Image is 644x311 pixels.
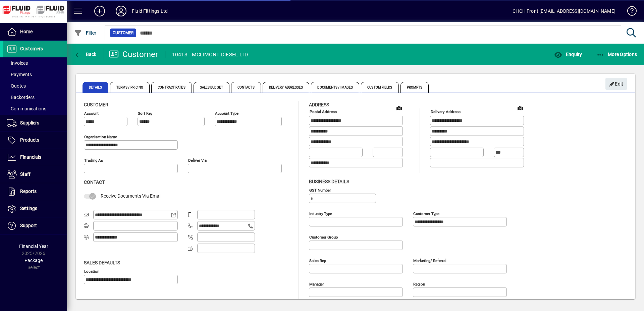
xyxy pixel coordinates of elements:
span: Sales defaults [84,260,120,265]
span: Documents / Images [311,82,359,93]
div: 10413 - MCLIMONT DIESEL LTD [172,49,248,60]
span: Terms / Pricing [110,82,150,93]
span: Customers [20,46,43,51]
mat-label: Account [84,111,99,116]
span: Contacts [231,82,261,93]
mat-label: Marketing/ Referral [413,258,446,263]
span: Contact [84,179,105,185]
a: View on map [394,102,405,113]
a: Payments [3,69,67,80]
mat-label: Trading as [84,158,103,163]
button: Edit [605,78,627,90]
span: Address [309,102,329,107]
span: Suppliers [20,120,39,125]
span: Customer [113,30,133,36]
span: Customer [84,102,108,107]
button: Add [89,5,110,17]
span: Products [20,137,39,143]
mat-label: Sales rep [309,258,326,263]
span: Package [24,258,43,263]
span: Enquiry [554,52,582,57]
span: Receive Documents Via Email [101,193,161,199]
span: Business details [309,179,349,184]
span: Staff [20,171,31,177]
a: Knowledge Base [622,1,636,23]
a: Communications [3,103,67,114]
a: Reports [3,183,67,200]
span: More Options [596,52,637,57]
span: Backorders [7,95,35,100]
mat-label: Account Type [215,111,238,116]
span: Home [20,29,33,34]
a: Home [3,23,67,40]
mat-label: Sort key [138,111,152,116]
mat-label: Organisation name [84,135,117,139]
span: Custom Fields [361,82,398,93]
span: Payments [7,72,32,77]
a: Invoices [3,57,67,69]
button: Back [72,48,98,60]
span: Contract Rates [151,82,192,93]
mat-label: Deliver via [188,158,207,163]
a: Quotes [3,80,67,92]
button: More Options [595,48,639,60]
span: Financials [20,154,41,160]
div: Customer [109,49,158,60]
div: CHCH Front [EMAIL_ADDRESS][DOMAIN_NAME] [513,6,615,16]
span: Filter [74,30,97,36]
button: Filter [72,27,98,39]
a: Staff [3,166,67,183]
mat-label: Location [84,269,99,273]
button: Profile [110,5,132,17]
span: Quotes [7,83,26,89]
mat-label: Industry type [309,211,332,216]
a: Backorders [3,92,67,103]
span: Delivery Addresses [263,82,310,93]
a: Products [3,132,67,149]
span: Settings [20,206,37,211]
span: Sales Budget [194,82,229,93]
span: Prompts [400,82,429,93]
span: Edit [609,79,624,90]
a: Settings [3,200,67,217]
span: Communications [7,106,46,111]
button: Enquiry [552,48,584,60]
span: Details [83,82,108,93]
mat-label: GST Number [309,188,331,192]
a: Suppliers [3,115,67,132]
div: Fluid Fittings Ltd [132,6,168,16]
span: Invoices [7,60,28,66]
mat-label: Region [413,281,425,286]
mat-label: Manager [309,281,324,286]
span: Financial Year [19,244,48,249]
app-page-header-button: Back [67,48,104,60]
span: Support [20,223,37,228]
span: Reports [20,189,37,194]
mat-label: Customer type [413,211,439,216]
a: View on map [515,102,526,113]
a: Support [3,217,67,234]
a: Financials [3,149,67,166]
span: Back [74,52,97,57]
mat-label: Customer group [309,235,338,239]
